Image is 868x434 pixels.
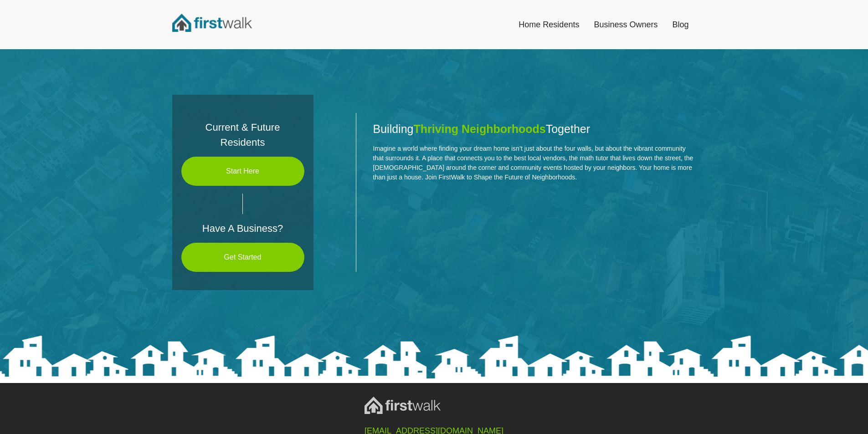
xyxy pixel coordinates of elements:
[586,15,665,35] a: Business Owners
[365,397,441,414] img: FirstWalk
[181,157,304,186] a: Start Here
[373,122,696,136] h2: Building Together
[665,15,696,35] a: Blog
[413,123,545,135] strong: Thriving Neighborhoods
[181,214,304,243] div: Have A Business?
[181,113,304,157] div: Current & Future Residents
[373,144,696,182] div: Imagine a world where finding your dream home isn’t just about the four walls, but about the vibr...
[181,243,304,272] a: Get Started
[172,14,252,32] img: FirstWalk
[511,15,586,35] a: Home Residents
